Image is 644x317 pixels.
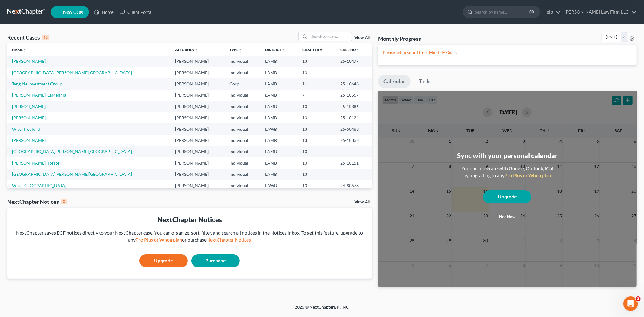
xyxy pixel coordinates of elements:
[12,59,46,64] a: [PERSON_NAME]
[150,304,494,315] div: 2025 © NextChapterBK, INC
[335,90,372,101] td: 25-10567
[319,48,323,52] i: unfold_more
[12,171,132,177] a: [GEOGRAPHIC_DATA][PERSON_NAME][GEOGRAPHIC_DATA]
[260,90,297,101] td: LAMB
[383,50,632,56] p: Please setup your Firm's Monthly Goals
[12,215,367,224] div: NextChapter Notices
[12,104,46,109] a: [PERSON_NAME]
[260,146,297,157] td: LAMB
[91,7,117,18] a: Home
[225,112,260,123] td: Individual
[297,90,335,101] td: 7
[483,211,531,223] button: Not now
[12,183,66,188] a: Wise, [GEOGRAPHIC_DATA]
[297,157,335,168] td: 13
[12,160,60,165] a: [PERSON_NAME], Torsor
[225,78,260,89] td: Corp
[12,47,27,52] a: Nameunfold_more
[297,123,335,135] td: 13
[7,34,49,41] div: Recent Cases
[335,135,372,146] td: 25-10333
[170,56,225,67] td: [PERSON_NAME]
[260,123,297,135] td: LAWB
[170,123,225,135] td: [PERSON_NAME]
[335,123,372,135] td: 25-50483
[170,135,225,146] td: [PERSON_NAME]
[194,48,198,52] i: unfold_more
[12,115,46,120] a: [PERSON_NAME]
[623,296,638,311] iframe: Intercom live chat
[297,56,335,67] td: 13
[12,70,132,75] a: [GEOGRAPHIC_DATA][PERSON_NAME][GEOGRAPHIC_DATA]
[12,126,40,132] a: Wise, Troylond
[354,36,370,40] a: View All
[297,180,335,191] td: 13
[260,78,297,89] td: LAMB
[170,101,225,112] td: [PERSON_NAME]
[260,169,297,180] td: LAMB
[12,81,62,86] a: Tangible Investment Group
[225,67,260,78] td: Individual
[260,56,297,67] td: LAMB
[139,254,188,267] a: Upgrade
[413,75,437,88] a: Tasks
[12,229,367,243] div: NextChapter saves ECF notices directly to your NextChapter case. You can organize, sort, filter, ...
[457,151,558,160] div: Sync with your personal calendar
[335,56,372,67] td: 25-10477
[42,35,49,40] div: 15
[265,47,285,52] a: Districtunfold_more
[354,200,370,204] a: View All
[335,78,372,89] td: 25-10646
[225,157,260,168] td: Individual
[170,180,225,191] td: [PERSON_NAME]
[335,112,372,123] td: 25-10124
[260,157,297,168] td: LAMB
[356,48,360,52] i: unfold_more
[12,138,46,143] a: [PERSON_NAME]
[540,7,561,18] a: Help
[636,296,641,301] span: 2
[475,6,530,18] input: Search by name...
[239,48,242,52] i: unfold_more
[7,198,67,205] div: NextChapter Notices
[297,67,335,78] td: 13
[297,101,335,112] td: 13
[225,180,260,191] td: Individual
[260,101,297,112] td: LAMB
[297,169,335,180] td: 13
[297,78,335,89] td: 11
[12,92,66,98] a: [PERSON_NAME], LaMeithia
[225,56,260,67] td: Individual
[225,90,260,101] td: Individual
[378,35,421,42] h3: Monthly Progress
[260,180,297,191] td: LAWB
[117,7,156,18] a: Client Portal
[63,10,83,14] span: New Case
[229,47,242,52] a: Typeunfold_more
[297,146,335,157] td: 13
[170,112,225,123] td: [PERSON_NAME]
[225,135,260,146] td: Individual
[483,190,531,203] a: Upgrade
[297,112,335,123] td: 13
[302,47,323,52] a: Chapterunfold_more
[459,165,556,179] div: You can integrate with Google, Outlook, iCal by upgrading to any
[260,112,297,123] td: LAMB
[170,157,225,168] td: [PERSON_NAME]
[225,123,260,135] td: Individual
[170,169,225,180] td: [PERSON_NAME]
[281,48,285,52] i: unfold_more
[335,180,372,191] td: 24-80678
[561,7,636,18] a: [PERSON_NAME] Law Firm, LLC
[175,47,198,52] a: Attorneyunfold_more
[225,169,260,180] td: Individual
[309,32,352,41] input: Search by name...
[225,146,260,157] td: Individual
[170,67,225,78] td: [PERSON_NAME]
[170,78,225,89] td: [PERSON_NAME]
[378,75,411,88] a: Calendar
[191,254,240,267] a: Purchase
[340,47,360,52] a: Case Nounfold_more
[260,67,297,78] td: LAMB
[260,135,297,146] td: LAMB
